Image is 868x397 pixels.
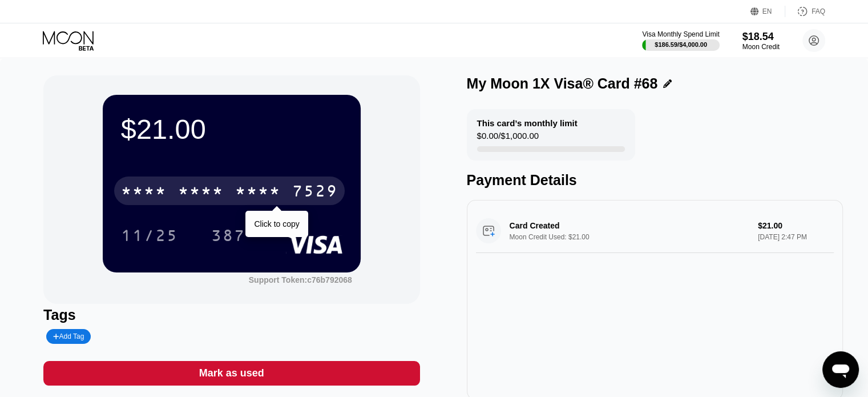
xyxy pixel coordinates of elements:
[112,221,187,250] div: 11/25
[750,6,785,17] div: EN
[655,41,707,48] div: $186.59 / $4,000.00
[46,329,91,344] div: Add Tag
[203,221,254,250] div: 387
[121,113,342,145] div: $21.00
[477,118,578,128] div: This card’s monthly limit
[254,219,299,228] div: Click to copy
[742,43,780,51] div: Moon Credit
[43,361,419,386] div: Mark as used
[467,172,843,189] div: Payment Details
[292,183,338,202] div: 7529
[43,307,419,323] div: Tags
[742,31,780,51] div: $18.54Moon Credit
[822,351,859,388] iframe: Dugme za pokretanje prozora za razmenu poruka
[742,31,780,43] div: $18.54
[467,75,658,92] div: My Moon 1X Visa® Card #68
[477,131,539,146] div: $0.00 / $1,000.00
[249,275,352,284] div: Support Token: c76b792068
[642,30,719,51] div: Visa Monthly Spend Limit$186.59/$4,000.00
[785,6,825,17] div: FAQ
[199,367,264,380] div: Mark as used
[642,30,719,38] div: Visa Monthly Spend Limit
[53,332,84,340] div: Add Tag
[121,228,178,246] div: 11/25
[249,275,352,284] div: Support Token:c76b792068
[211,228,245,246] div: 387
[812,7,825,15] div: FAQ
[762,7,772,15] div: EN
